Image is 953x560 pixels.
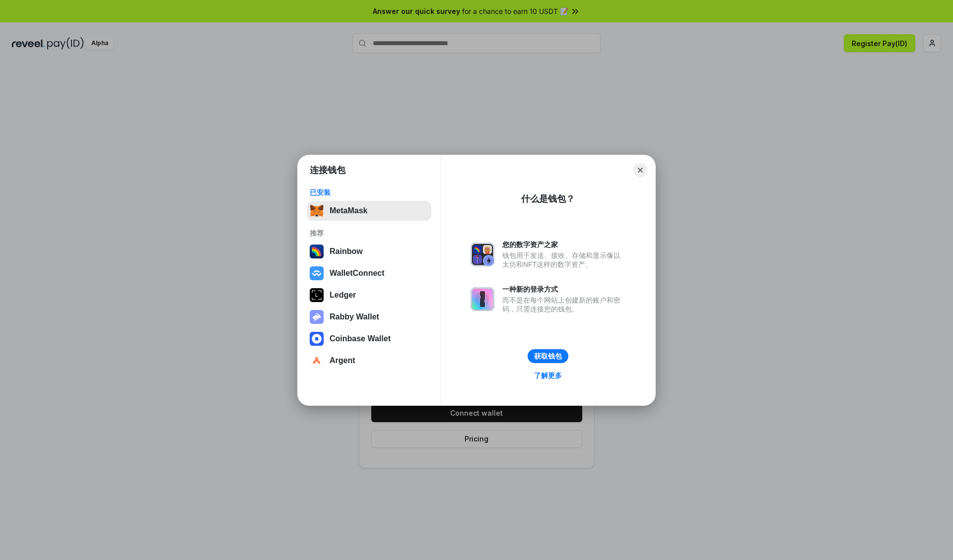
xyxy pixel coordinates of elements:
[310,288,324,302] img: svg+xml,%3Csvg%20xmlns%3D%22http%3A%2F%2Fwww.w3.org%2F2000%2Fsvg%22%20width%3D%2228%22%20height%3...
[521,193,575,205] div: 什么是钱包？
[310,229,428,238] div: 推荐
[307,351,431,371] button: Argent
[310,354,324,368] img: svg+xml,%3Csvg%20width%3D%2228%22%20height%3D%2228%22%20viewBox%3D%220%200%2028%2028%22%20fill%3D...
[534,352,562,361] div: 获取钱包
[330,247,363,256] div: Rainbow
[307,285,431,305] button: Ledger
[310,188,428,197] div: 已安装
[330,206,367,215] div: MetaMask
[307,263,431,283] button: WalletConnect
[310,164,345,176] h1: 连接钱包
[307,307,431,327] button: Rabby Wallet
[330,334,391,343] div: Coinbase Wallet
[310,310,324,324] img: svg+xml,%3Csvg%20xmlns%3D%22http%3A%2F%2Fwww.w3.org%2F2000%2Fsvg%22%20fill%3D%22none%22%20viewBox...
[633,163,647,177] button: Close
[528,349,568,363] button: 获取钱包
[502,240,625,249] div: 您的数字资产之家
[310,332,324,346] img: svg+xml,%3Csvg%20width%3D%2228%22%20height%3D%2228%22%20viewBox%3D%220%200%2028%2028%22%20fill%3D...
[330,356,355,365] div: Argent
[502,285,625,294] div: 一种新的登录方式
[330,269,385,278] div: WalletConnect
[330,291,356,300] div: Ledger
[307,242,431,261] button: Rainbow
[310,204,324,218] img: svg+xml,%3Csvg%20fill%3D%22none%22%20height%3D%2233%22%20viewBox%3D%220%200%2035%2033%22%20width%...
[307,201,431,221] button: MetaMask
[310,245,324,258] img: svg+xml,%3Csvg%20width%3D%22120%22%20height%3D%22120%22%20viewBox%3D%220%200%20120%20120%22%20fil...
[528,369,568,382] a: 了解更多
[310,266,324,280] img: svg+xml,%3Csvg%20width%3D%2228%22%20height%3D%2228%22%20viewBox%3D%220%200%2028%2028%22%20fill%3D...
[307,329,431,349] button: Coinbase Wallet
[502,296,625,313] div: 而不是在每个网站上创建新的账户和密码，只需连接您的钱包。
[471,287,494,311] img: svg+xml,%3Csvg%20xmlns%3D%22http%3A%2F%2Fwww.w3.org%2F2000%2Fsvg%22%20fill%3D%22none%22%20viewBox...
[502,251,625,269] div: 钱包用于发送、接收、存储和显示像以太坊和NFT这样的数字资产。
[534,371,562,380] div: 了解更多
[330,312,379,321] div: Rabby Wallet
[471,243,494,266] img: svg+xml,%3Csvg%20xmlns%3D%22http%3A%2F%2Fwww.w3.org%2F2000%2Fsvg%22%20fill%3D%22none%22%20viewBox...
